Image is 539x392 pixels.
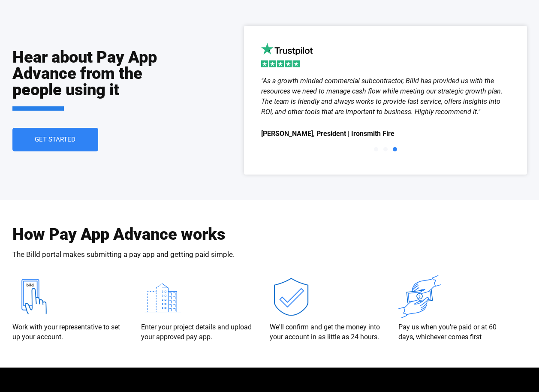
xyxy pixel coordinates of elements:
[12,251,235,258] p: The Billd portal makes submitting a pay app and getting paid simple.
[270,323,381,342] p: We'll confirm and get the money into your account in as little as 24 hours.
[141,323,253,342] p: Enter your project details and upload your approved pay app.
[12,226,225,242] h2: How Pay App Advance works
[12,49,160,111] h2: Hear about Pay App Advance from the people using it
[35,136,75,143] span: Get Started
[261,76,510,157] div: Slides
[374,147,378,151] span: Go to slide 1
[393,147,397,151] span: Go to slide 3
[12,323,124,342] p: Work with your representative to set up your account.
[12,128,98,151] a: Get Started
[261,128,510,140] span: [PERSON_NAME], President | Ironsmith Fire
[383,147,388,151] span: Go to slide 2
[398,323,510,342] p: Pay us when you’re paid or at 60 days, whichever comes first
[261,76,510,140] div: 3 / 3
[261,76,510,117] div: "As a growth minded commercial subcontractor, Billd has provided us with the resources we need to...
